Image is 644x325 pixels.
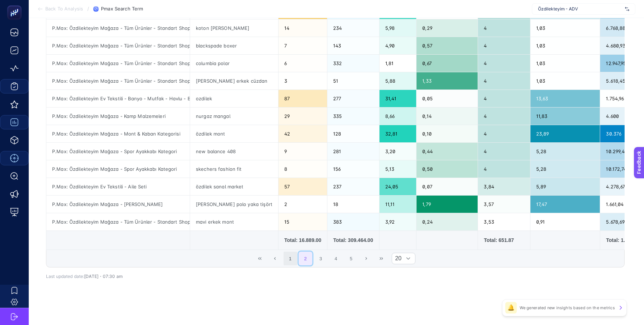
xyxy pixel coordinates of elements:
div: özdilek sanal market [190,178,278,195]
div: 332 [327,55,379,72]
div: P.Max: Özdilekteyim Mağaza - Tüm Ürünler - Standart Shopping [46,72,190,90]
div: P.Max: Özdilekteyim Mağaza - Mont & Kaban Kategorisi [46,125,190,142]
div: 0,50 [417,160,478,178]
span: Last updated date: [46,274,84,279]
div: 4 [478,143,530,160]
button: 3 [314,252,327,265]
div: 0,24 [417,213,478,230]
div: 13,63 [530,90,600,107]
div: 7 [279,37,327,54]
div: [PERSON_NAME] polo yaka tişört [190,196,278,213]
div: columbia polar [190,55,278,72]
div: 1,33 [417,72,478,90]
div: 0,10 [417,125,478,142]
div: 4 [478,160,530,178]
div: 4 [478,125,530,142]
div: P.Max: Özdilekteyim Mağaza - Spor Ayakkabı Kategori [46,143,190,160]
button: Last Page [374,252,388,265]
div: 5,98 [379,19,417,37]
div: 1,03 [530,72,600,90]
div: 23,89 [530,125,600,142]
div: 5,88 [379,72,417,90]
div: 32,81 [379,125,417,142]
div: 1,03 [530,19,600,37]
div: 87 [279,90,327,107]
button: Next Page [359,252,373,265]
span: [DATE]・07:30 am [84,274,123,279]
div: 143 [327,37,379,54]
div: 9 [279,143,327,160]
div: P.Max: Özdilekteyim Mağaza - Kamp Malzemeleri [46,107,190,125]
div: 17,47 [530,196,600,213]
div: 3 [279,72,327,90]
div: 3,20 [379,143,417,160]
div: 4 [478,107,530,125]
div: [PERSON_NAME] erkek cüzdan [190,72,278,90]
button: 5 [344,252,358,265]
div: 0,67 [417,55,478,72]
div: 277 [327,90,379,107]
div: 0,44 [417,143,478,160]
span: Pmax Search Term [101,6,143,12]
button: 1 [284,252,297,265]
div: blackspade boxer [190,37,278,54]
div: Total: 651.87 [484,237,524,244]
button: First Page [253,252,267,265]
span: Özdilekteyim - ADV [538,6,622,12]
div: 8 [279,160,327,178]
div: P.Max: Özdilekteyim Mağaza - Tüm Ürünler - Standart Shopping [46,55,190,72]
div: Total: 309.464.00 [333,237,373,244]
span: / [87,6,89,12]
div: P.Max: Özdilekteyim Mağaza - [PERSON_NAME] [46,196,190,213]
div: 156 [327,160,379,178]
div: 383 [327,213,379,230]
div: Total: 16.889.00 [284,237,321,244]
button: 2 [299,252,312,265]
div: 1,81 [379,55,417,72]
div: 0,05 [417,90,478,107]
div: 8,66 [379,107,417,125]
div: ozdilek [190,90,278,107]
span: Rows per page [392,253,401,264]
div: 0,91 [530,213,600,230]
div: 0,14 [417,107,478,125]
div: 29 [279,107,327,125]
div: 5,28 [530,160,600,178]
div: 5,89 [530,178,600,195]
button: Previous Page [268,252,282,265]
span: Back To Analysis [45,6,83,12]
div: 5,13 [379,160,417,178]
img: svg%3e [625,5,629,13]
div: 4 [478,19,530,37]
div: 3,84 [478,178,530,195]
div: 234 [327,19,379,37]
div: 18 [327,196,379,213]
div: 3,92 [379,213,417,230]
div: 0,29 [417,19,478,37]
div: P.Max: Özdilekteyim Mağaza - Tüm Ürünler - Standart Shopping [46,213,190,230]
div: 237 [327,178,379,195]
p: We generated new insights based on the metrics [520,305,615,311]
div: 0,07 [417,178,478,195]
div: 14 [279,19,327,37]
div: 11,11 [379,196,417,213]
div: 51 [327,72,379,90]
div: 4,90 [379,37,417,54]
div: 0,57 [417,37,478,54]
div: 128 [327,125,379,142]
div: 4 [478,90,530,107]
button: 4 [329,252,343,265]
div: 42 [279,125,327,142]
div: P.Max: Özdilekteyim Mağaza - Tüm Ürünler - Standart Shopping [46,37,190,54]
span: Feedback [4,2,27,8]
div: 4 [478,55,530,72]
div: P.Max: Özdilekteyim Mağaza - Spor Ayakkabı Kategori [46,160,190,178]
div: 🔔 [505,302,517,313]
div: 15 [279,213,327,230]
div: P.Max: Özdilekteyim Ev Tekstili - Aile Seti [46,178,190,195]
div: koton [PERSON_NAME] [190,19,278,37]
div: mavi erkek mont [190,213,278,230]
div: new balance 408 [190,143,278,160]
div: P.Max: Özdilekteyim Ev Tekstili - Banyo - Mutfak - Havlu - Bornoz - Standart Shopping [46,90,190,107]
div: skechers fashion fit [190,160,278,178]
